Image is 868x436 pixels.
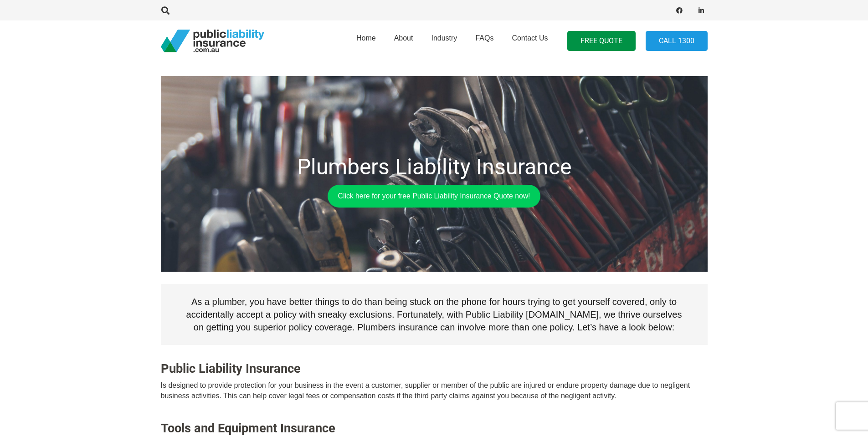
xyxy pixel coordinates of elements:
a: Facebook [673,4,686,17]
a: Search [157,6,175,15]
img: Plumbers Liability Insurance [161,76,708,272]
span: Industry [431,34,457,42]
span: FAQs [475,34,493,42]
a: Click here for your free Public Liability Insurance Quote now! [328,185,541,208]
a: FREE QUOTE [567,31,636,51]
a: About [385,18,422,64]
span: About [394,34,413,42]
a: Industry [422,18,466,64]
a: LinkedIn [695,4,708,17]
a: Contact Us [503,18,557,64]
p: As a plumber, you have better things to do than being stuck on the phone for hours trying to get ... [161,284,708,345]
a: pli_logotransparent [161,30,264,52]
a: Home [347,18,385,64]
h1: Plumbers Liability Insurance [167,154,701,180]
p: Is designed to provide protection for your business in the event a customer, supplier or member o... [161,380,708,401]
a: Call 1300 [646,31,708,51]
a: FAQs [466,18,503,64]
span: Home [356,34,376,42]
strong: Public Liability Insurance [161,361,301,376]
strong: Tools and Equipment Insurance [161,421,335,436]
span: Contact Us [512,34,548,42]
